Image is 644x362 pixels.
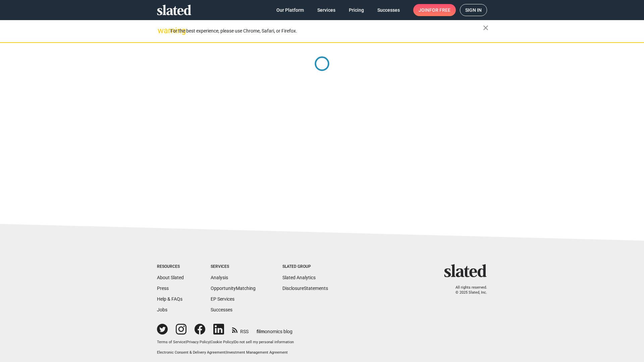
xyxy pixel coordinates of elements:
[157,286,169,291] a: Press
[413,4,456,16] a: Joinfor free
[312,4,341,16] a: Services
[158,26,166,35] mat-icon: warning
[211,307,232,312] a: Successes
[157,350,225,355] a: Electronic Consent & Delivery Agreement
[317,4,335,16] span: Services
[211,275,228,280] a: Analysis
[257,323,292,335] a: filmonomics blog
[157,340,185,344] a: Terms of Service
[271,4,309,16] a: Our Platform
[234,340,294,345] button: Do not sell my personal information
[186,340,210,344] a: Privacy Policy
[185,340,186,344] span: |
[211,296,234,302] a: EP Services
[372,4,405,16] a: Successes
[170,26,483,36] div: For the best experience, please use Chrome, Safari, or Firefox.
[257,329,265,334] span: film
[349,4,364,16] span: Pricing
[157,275,184,280] a: About Slated
[157,296,182,302] a: Help & FAQs
[282,286,328,291] a: DisclosureStatements
[377,4,400,16] span: Successes
[157,264,184,269] div: Resources
[232,324,249,335] a: RSS
[465,4,482,16] span: Sign in
[225,350,226,355] span: |
[282,275,316,280] a: Slated Analytics
[211,264,256,269] div: Services
[211,286,256,291] a: OpportunityMatching
[210,340,211,344] span: |
[482,24,490,32] mat-icon: close
[429,4,450,16] span: for free
[157,307,167,312] a: Jobs
[233,340,234,344] span: |
[276,4,304,16] span: Our Platform
[343,4,369,16] a: Pricing
[419,4,450,16] span: Join
[226,350,288,355] a: Investment Management Agreement
[211,340,233,344] a: Cookie Policy
[282,264,328,269] div: Slated Group
[448,285,487,295] p: All rights reserved. © 2025 Slated, Inc.
[460,4,487,16] a: Sign in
